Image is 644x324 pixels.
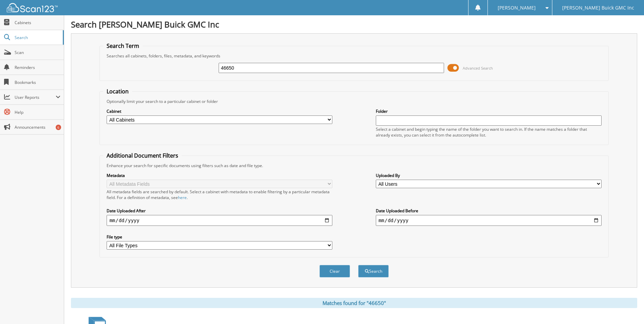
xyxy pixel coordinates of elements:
div: Select a cabinet and begin typing the name of the folder you want to search in. If the name match... [376,126,602,138]
span: Reminders [15,65,60,70]
span: Announcements [15,124,60,130]
legend: Location [103,88,132,95]
label: Metadata [107,173,332,178]
label: File type [107,234,332,240]
span: Advanced Search [463,66,493,71]
input: start [107,215,332,226]
span: Search [15,35,59,40]
h1: Search [PERSON_NAME] Buick GMC Inc [71,19,637,30]
div: All metadata fields are searched by default. Select a cabinet with metadata to enable filtering b... [107,189,332,200]
div: Searches all cabinets, folders, files, metadata, and keywords [103,53,605,59]
div: Enhance your search for specific documents using filters such as date and file type. [103,163,605,168]
span: Cabinets [15,20,60,25]
span: [PERSON_NAME] Buick GMC Inc [562,6,634,10]
legend: Additional Document Filters [103,152,182,159]
label: Uploaded By [376,173,602,178]
span: Scan [15,50,60,55]
span: Bookmarks [15,79,60,85]
a: here [178,195,187,200]
button: Search [358,265,389,277]
span: [PERSON_NAME] [498,6,536,10]
label: Date Uploaded Before [376,208,602,214]
div: Matches found for "46650" [71,298,637,308]
div: 6 [56,125,61,130]
legend: Search Term [103,42,143,50]
img: scan123-logo-white.svg [7,3,58,12]
input: end [376,215,602,226]
label: Date Uploaded After [107,208,332,214]
button: Clear [319,265,350,277]
span: User Reports [15,94,56,100]
label: Cabinet [107,108,332,114]
span: Help [15,109,60,115]
label: Folder [376,108,602,114]
div: Optionally limit your search to a particular cabinet or folder [103,98,605,104]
